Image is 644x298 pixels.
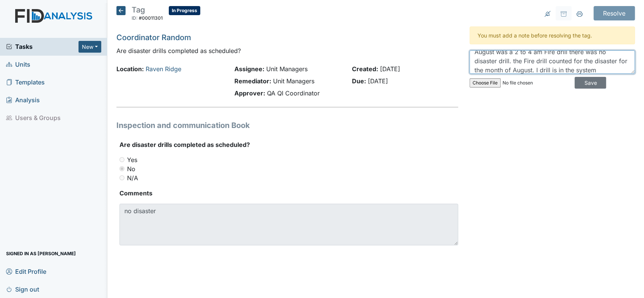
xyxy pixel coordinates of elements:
[116,33,191,42] a: Coordinator Random
[119,189,458,198] strong: Comments
[6,76,45,88] span: Templates
[234,77,271,85] strong: Remediator:
[470,27,635,44] div: You must add a note before resolving the tag.
[116,65,144,73] strong: Location:
[352,65,378,73] strong: Created:
[146,65,181,73] a: Raven Ridge
[6,283,39,295] span: Sign out
[6,265,46,277] span: Edit Profile
[234,65,264,73] strong: Assignee:
[132,5,145,14] span: Tag
[267,89,319,97] span: QA QI Coordinator
[169,6,200,15] span: In Progress
[132,15,138,21] span: ID:
[594,6,635,20] input: Resolve
[6,248,76,259] span: Signed in as [PERSON_NAME]
[119,166,124,171] input: No
[127,164,135,173] label: No
[116,120,458,131] h1: Inspection and communication Book
[273,77,314,85] span: Unit Managers
[127,173,138,183] label: N/A
[116,46,458,55] p: Are disaster drills completed as scheduled?
[380,65,400,73] span: [DATE]
[119,175,124,180] input: N/A
[127,155,137,164] label: Yes
[266,65,307,73] span: Unit Managers
[368,77,388,85] span: [DATE]
[234,89,265,97] strong: Approver:
[139,15,163,21] span: #00011301
[6,59,30,70] span: Units
[79,41,101,53] button: New
[575,77,606,89] input: Save
[6,94,40,106] span: Analysis
[6,42,79,51] a: Tasks
[119,140,250,149] label: Are disaster drills completed as scheduled?
[119,204,458,245] textarea: no disaster
[352,77,366,85] strong: Due:
[119,157,124,162] input: Yes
